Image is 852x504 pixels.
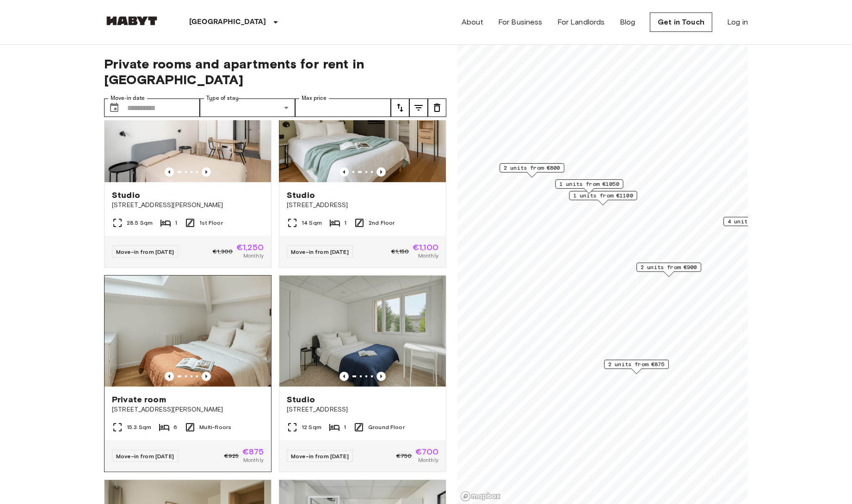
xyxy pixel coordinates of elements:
a: About [462,17,483,28]
a: Mapbox logo [460,491,501,502]
img: Marketing picture of unit FR-18-009-008-001 [279,71,446,182]
button: Previous image [340,167,349,177]
span: 1 units from €1050 [560,180,619,188]
div: Map marker [556,179,624,194]
span: €875 [242,448,264,456]
button: tune [428,98,446,117]
span: 1 [344,423,346,431]
button: Choose date [105,98,123,117]
a: Blog [620,17,636,28]
button: tune [391,98,409,117]
a: For Business [498,17,543,28]
span: 1st Floor [199,219,222,227]
img: Marketing picture of unit FR-18-002-012-01H [105,71,271,182]
label: Type of stay [206,94,239,102]
div: Map marker [636,263,701,277]
span: €1,100 [413,243,438,252]
span: Move-in from [DATE] [116,248,174,255]
span: Move-in from [DATE] [116,453,174,460]
button: Previous image [165,372,174,381]
span: Monthly [418,456,438,464]
span: Studio [287,190,315,201]
div: Map marker [569,191,637,205]
a: Previous imagePrevious imageStudio[STREET_ADDRESS]14 Sqm12nd FloorMove-in from [DATE]€1,150€1,100... [279,71,446,268]
span: Studio [112,190,140,201]
span: 2 units from €900 [641,263,697,271]
button: Previous image [377,167,386,177]
img: Habyt [104,16,160,25]
span: 2 units from €800 [504,164,560,172]
a: Marketing picture of unit FR-18-003-003-05Previous imagePrevious imagePrivate room[STREET_ADDRESS... [104,275,272,472]
div: Map marker [723,217,788,231]
span: 12 Sqm [302,423,321,431]
a: Get in Touch [650,12,712,32]
a: Marketing picture of unit FR-18-002-012-01HPrevious imagePrevious imageStudio[STREET_ADDRESS][PER... [104,71,272,268]
span: 1 [175,219,177,227]
span: Ground Floor [368,423,405,431]
span: 6 [173,423,177,431]
span: €1,300 [213,247,233,256]
span: [STREET_ADDRESS][PERSON_NAME] [112,405,264,414]
a: For Landlords [557,17,605,28]
span: 1 [344,219,346,227]
button: Previous image [377,372,386,381]
button: Previous image [340,372,349,381]
span: 15.3 Sqm [127,423,151,431]
span: Multi-floors [199,423,231,431]
span: [STREET_ADDRESS] [287,405,438,414]
span: Private rooms and apartments for rent in [GEOGRAPHIC_DATA] [104,56,446,87]
span: 2nd Floor [369,219,395,227]
span: Monthly [243,252,264,260]
span: 1 units from €1100 [574,191,633,200]
span: Studio [287,394,315,405]
span: €925 [224,452,239,460]
p: [GEOGRAPHIC_DATA] [189,17,266,28]
button: Previous image [165,167,174,177]
span: [STREET_ADDRESS][PERSON_NAME] [112,201,264,210]
div: Map marker [500,163,564,178]
label: Max price [302,94,327,102]
span: Monthly [418,252,438,260]
span: 2 units from €875 [608,360,665,369]
label: Move-in date [111,94,145,102]
span: Private room [112,394,166,405]
a: Log in [727,17,748,28]
img: Marketing picture of unit FR-18-003-003-05 [105,276,271,387]
span: 4 units from €700 [728,217,784,226]
span: Monthly [243,456,264,464]
button: Previous image [202,372,211,381]
span: 14 Sqm [302,219,322,227]
div: Map marker [604,360,669,374]
span: Move-in from [DATE] [291,248,349,255]
img: Marketing picture of unit FR-18-010-006-001 [279,276,446,387]
span: €1,250 [236,243,264,252]
button: tune [409,98,428,117]
span: €700 [415,448,438,456]
span: 28.5 Sqm [127,219,153,227]
button: Previous image [202,167,211,177]
span: [STREET_ADDRESS] [287,201,438,210]
span: Move-in from [DATE] [291,453,349,460]
span: €1,150 [391,247,409,256]
span: €750 [396,452,412,460]
a: Marketing picture of unit FR-18-010-006-001Previous imagePrevious imageStudio[STREET_ADDRESS]12 S... [279,275,446,472]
